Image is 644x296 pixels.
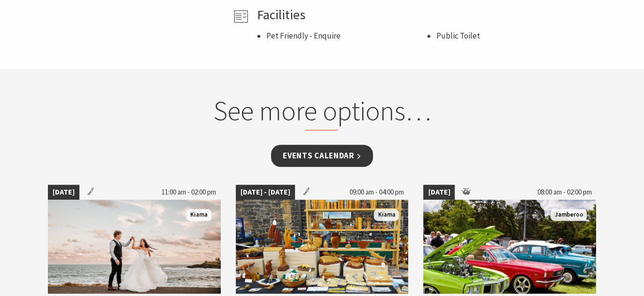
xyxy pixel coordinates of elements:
span: [DATE] [423,185,455,200]
span: [DATE] [48,185,79,200]
img: Bride and Groom [48,200,221,294]
span: [DATE] - [DATE] [236,185,295,200]
span: Kiama [374,209,399,221]
span: 08:00 am - 02:00 pm [532,185,596,200]
img: Jamberoo Car Show [423,200,596,294]
span: Jamberoo [551,209,587,221]
li: Public Toilet [436,30,597,42]
span: 09:00 am - 04:00 pm [344,185,408,200]
span: Kiama [186,209,211,221]
h4: Facilities [256,7,597,23]
h2: See more options… [143,94,501,131]
img: Kiama Woodcraft Group Display [236,200,409,294]
a: Events Calendar [271,145,373,167]
li: Pet Friendly - Enquire [266,30,427,42]
span: 11:00 am - 02:00 pm [157,185,221,200]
